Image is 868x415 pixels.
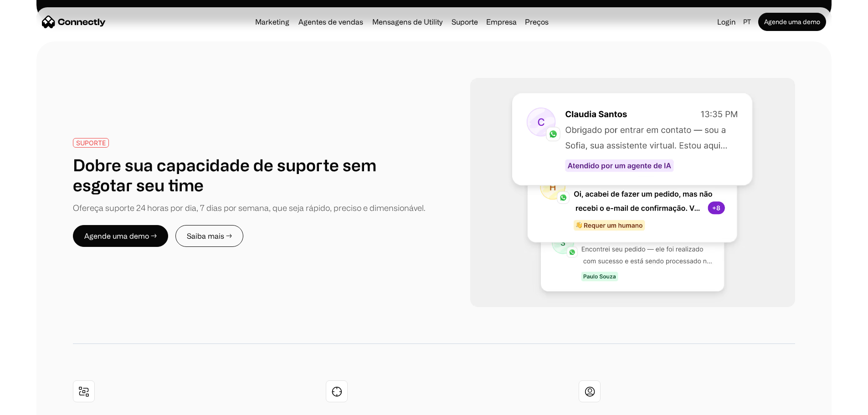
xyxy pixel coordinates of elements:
[743,15,751,28] div: pt
[758,13,826,31] a: Agende uma demo
[9,398,55,412] aside: Language selected: Português (Brasil)
[521,18,552,26] a: Preços
[448,18,482,26] a: Suporte
[252,18,293,26] a: Marketing
[369,18,446,26] a: Mensagens de Utility
[76,139,106,146] div: SUPORTE
[714,15,740,28] a: Login
[740,15,756,28] div: pt
[18,399,55,412] ul: Language list
[175,225,243,247] a: Saiba mais →
[486,15,517,28] div: Empresa
[483,15,519,28] div: Empresa
[73,225,168,247] a: Agende uma demo →
[42,15,106,29] a: home
[295,18,367,26] a: Agentes de vendas
[73,202,425,214] div: Ofereça suporte 24 horas por dia, 7 dias por semana, que seja rápido, preciso e dimensionável.
[73,155,434,194] h1: Dobre sua capacidade de suporte sem esgotar seu time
